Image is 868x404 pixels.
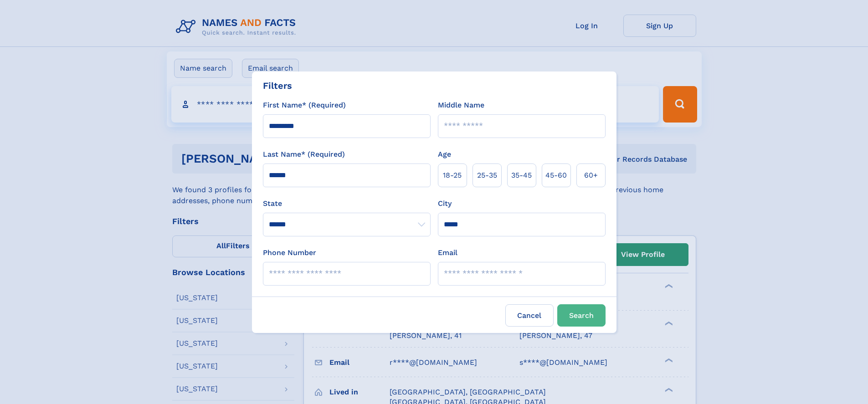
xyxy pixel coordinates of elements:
label: Last Name* (Required) [263,149,345,160]
span: 60+ [584,170,598,181]
span: 35‑45 [511,170,532,181]
label: Email [438,247,457,258]
label: First Name* (Required) [263,100,346,111]
label: Age [438,149,451,160]
span: 45‑60 [545,170,567,181]
label: Middle Name [438,100,484,111]
label: Phone Number [263,247,316,258]
button: Search [557,304,606,327]
span: 18‑25 [443,170,462,181]
label: State [263,198,431,209]
label: Cancel [505,304,554,327]
span: 25‑35 [477,170,497,181]
div: Filters [263,79,292,92]
label: City [438,198,452,209]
